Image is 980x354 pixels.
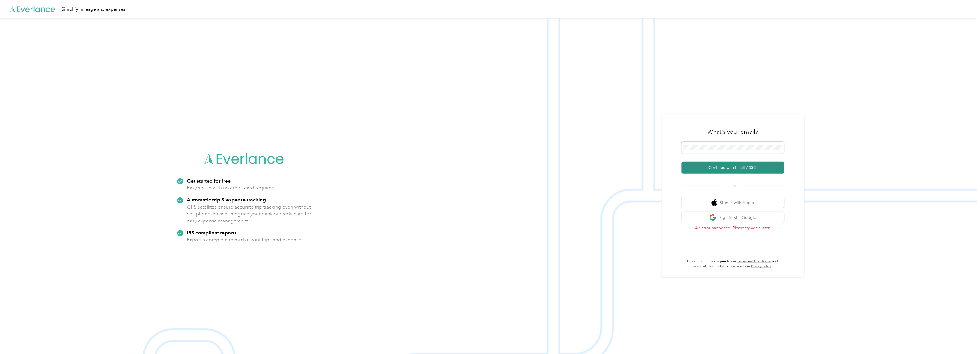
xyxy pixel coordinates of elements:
[723,183,743,189] span: OR
[682,259,784,269] p: By signing up, you agree to our and acknowledge that you have read our .
[682,212,784,223] button: google logoSign in with Google
[682,162,784,174] button: Continue with Email / SSO
[187,236,305,243] p: Export a complete record of your trips and expenses.
[737,259,772,264] a: Terms and Conditions
[62,6,125,13] div: Simplify mileage and expenses
[187,197,266,203] strong: Automatic trip & expense tracking
[751,264,772,268] a: Privacy Policy
[187,178,231,184] strong: Get started for free
[710,214,717,221] img: google logo
[708,128,758,136] h3: What's your email?
[187,184,275,191] p: Easy set up with no credit card required
[187,203,312,224] p: GPS satellites ensure accurate trip tracking even without cell phone service. Integrate your bank...
[682,225,784,231] p: An error happened. Please try again later.
[187,230,237,236] strong: IRS compliant reports
[712,199,717,206] img: apple logo
[682,197,784,208] button: apple logoSign in with Apple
